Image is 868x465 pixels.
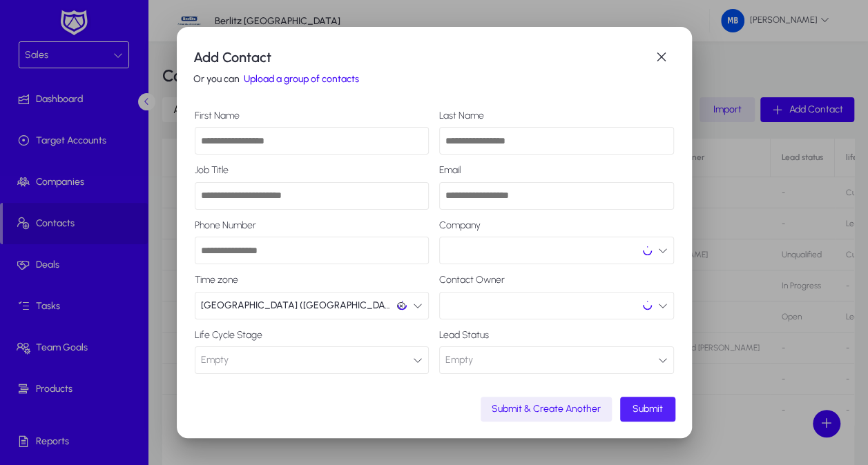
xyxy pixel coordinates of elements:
[439,330,489,341] label: Lead Status
[201,292,391,319] span: [GEOGRAPHIC_DATA] ([GEOGRAPHIC_DATA]/[GEOGRAPHIC_DATA])
[193,46,648,68] h1: Add Contact
[481,397,612,422] button: Submit & Create Another
[633,403,663,415] span: Submit
[620,397,675,422] button: Submit
[439,165,461,176] label: Email
[195,165,229,176] label: Job Title
[240,73,363,86] button: Upload a group of contacts
[439,220,674,231] label: Company
[201,354,229,366] span: Empty
[439,110,484,121] label: Last Name
[195,330,262,341] label: Life Cycle Stage
[439,275,674,286] label: Contact Owner
[195,110,240,121] label: First Name
[445,354,473,366] span: Empty
[195,220,256,231] label: Phone Number
[195,275,430,286] label: Time zone
[492,403,601,415] span: Submit & Create Another
[193,73,240,85] span: Or you can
